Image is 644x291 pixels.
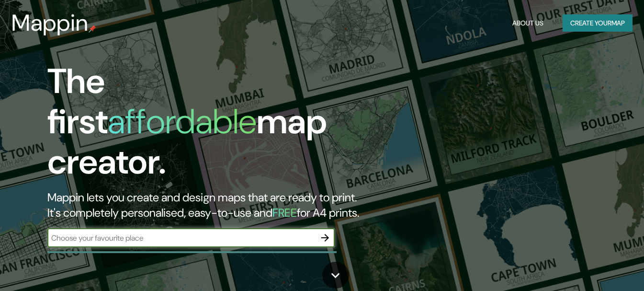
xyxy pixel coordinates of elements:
h1: The first map creator. [47,61,370,190]
img: mappin-pin [89,25,96,33]
input: Choose your favourite place [47,233,316,244]
h2: Mappin lets you create and design maps that are ready to print. It's completely personalised, eas... [47,190,370,221]
button: About Us [508,14,547,32]
h3: Mappin [11,10,89,36]
button: Create yourmap [563,14,633,32]
h1: affordable [108,99,257,144]
h5: FREE [272,205,297,220]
